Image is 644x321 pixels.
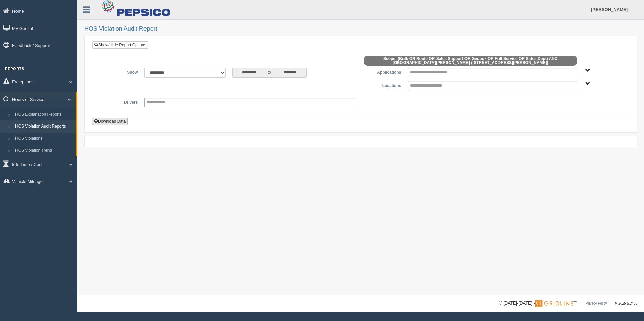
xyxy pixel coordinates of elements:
span: v. 2025.5.2403 [615,301,637,305]
a: Show/Hide Report Options [92,41,148,49]
a: HOS Violation Trend [12,145,76,157]
span: to [266,68,273,78]
a: HOS Violation Audit Reports [12,120,76,133]
label: Drivers [97,98,141,106]
span: Scope: (Bulk OR Route OR Sales Support OR Geobox OR Full Service OR Sales Dept) AND [GEOGRAPHIC_D... [364,56,577,66]
button: Download Data [92,118,128,125]
label: Locations [361,81,405,89]
a: Privacy Policy [586,301,607,305]
label: Applications [361,68,405,76]
label: Show [97,68,141,76]
a: HOS Explanation Reports [12,109,76,121]
div: © [DATE]-[DATE] - ™ [499,300,637,307]
a: HOS Violations [12,133,76,145]
h2: HOS Violation Audit Report [84,26,637,32]
img: Gridline [535,300,573,307]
